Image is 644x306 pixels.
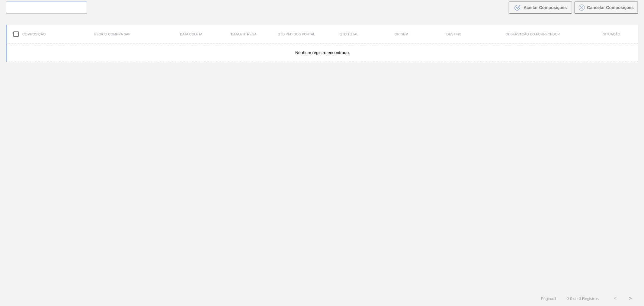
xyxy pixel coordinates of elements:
[217,32,270,36] div: Data entrega
[585,32,638,36] div: Situação
[165,32,217,36] div: Data coleta
[524,5,567,10] span: Aceitar Composições
[323,32,375,36] div: Qtd Total
[60,32,165,36] div: Pedido Compra SAP
[375,32,428,36] div: Origem
[587,5,634,10] span: Cancelar Composições
[428,32,480,36] div: Destino
[623,291,638,306] button: >
[541,296,556,301] span: Página : 1
[295,50,350,55] span: Nenhum registro encontrado.
[566,296,599,301] span: 0 - 0 de 0 Registros
[575,2,638,14] button: Cancelar Composições
[270,32,322,36] div: Qtd Pedidos Portal
[480,32,585,36] div: Observação do Fornecedor
[608,291,623,306] button: <
[509,2,572,14] button: Aceitar Composições
[7,28,60,41] div: Composição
